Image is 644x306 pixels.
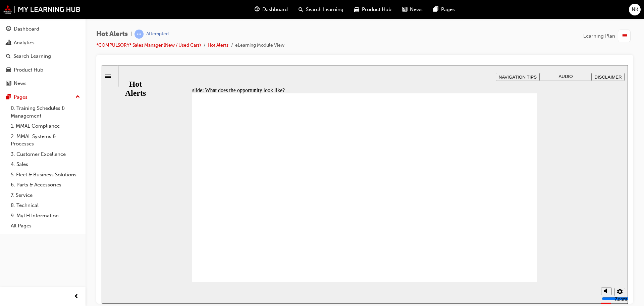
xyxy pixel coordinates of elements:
a: News [3,77,83,90]
li: eLearning Module View [235,42,284,49]
span: list-icon [622,32,627,40]
span: AUDIO PREFERENCES [447,8,481,18]
div: Pages [14,93,28,101]
a: 6. Parts & Accessories [8,180,83,190]
button: Pages [3,91,83,103]
a: 1. MMAL Compliance [8,121,83,131]
button: DashboardAnalyticsSearch LearningProduct HubNews [3,21,83,91]
span: news-icon [402,5,407,14]
a: Product Hub [3,64,83,76]
button: Mute (Ctrl+Alt+M) [499,222,510,230]
div: News [14,80,26,87]
a: 5. Fleet & Business Solutions [8,170,83,180]
a: *COMPULSORY* Sales Manager (New / Used Cars) [96,42,201,48]
button: AUDIO PREFERENCES [438,7,490,15]
div: misc controls [496,216,523,238]
button: Settings [513,222,524,231]
div: Attempted [146,31,169,37]
span: Search Learning [306,6,343,13]
a: 3. Customer Excellence [8,149,83,160]
span: News [410,6,423,13]
span: Product Hub [362,6,391,13]
span: news-icon [6,81,11,87]
button: NAVIGATION TIPS [394,7,438,15]
span: up-icon [75,93,80,101]
button: Learning Plan [583,30,633,42]
span: Pages [441,6,455,13]
a: 2. MMAL Systems & Processes [8,131,83,149]
span: guage-icon [6,26,11,32]
span: Learning Plan [583,32,615,40]
span: car-icon [354,5,359,14]
a: car-iconProduct Hub [349,3,397,16]
span: Hot Alerts [96,30,128,38]
a: 0. Training Schedules & Management [8,103,83,121]
a: Hot Alerts [208,42,228,48]
span: guage-icon [255,5,260,14]
span: pages-icon [433,5,438,14]
span: car-icon [6,67,11,73]
span: learningRecordVerb_ATTEMPT-icon [135,30,144,39]
a: 9. MyLH Information [8,211,83,221]
div: Analytics [14,39,35,47]
button: NK [629,4,641,15]
input: volume [500,230,543,236]
img: mmal [3,5,80,14]
a: pages-iconPages [428,3,460,16]
a: All Pages [8,221,83,231]
div: Product Hub [14,66,43,74]
button: DISCLAIMER [490,7,523,15]
a: Analytics [3,37,83,49]
span: prev-icon [74,293,79,301]
a: 7. Service [8,190,83,201]
span: chart-icon [6,40,11,46]
a: search-iconSearch Learning [293,3,349,16]
span: | [130,30,132,38]
span: DISCLAIMER [493,9,520,14]
div: Dashboard [14,25,39,33]
span: NK [632,6,638,13]
a: 4. Sales [8,159,83,170]
span: search-icon [6,53,11,59]
a: news-iconNews [397,3,428,16]
span: NAVIGATION TIPS [397,9,435,14]
a: Dashboard [3,23,83,35]
span: pages-icon [6,94,11,100]
span: search-icon [299,5,303,14]
div: Search Learning [13,52,51,60]
a: Search Learning [3,50,83,62]
label: Zoom to fit [513,231,526,249]
a: 8. Technical [8,200,83,211]
span: Dashboard [262,6,288,13]
a: guage-iconDashboard [249,3,293,16]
